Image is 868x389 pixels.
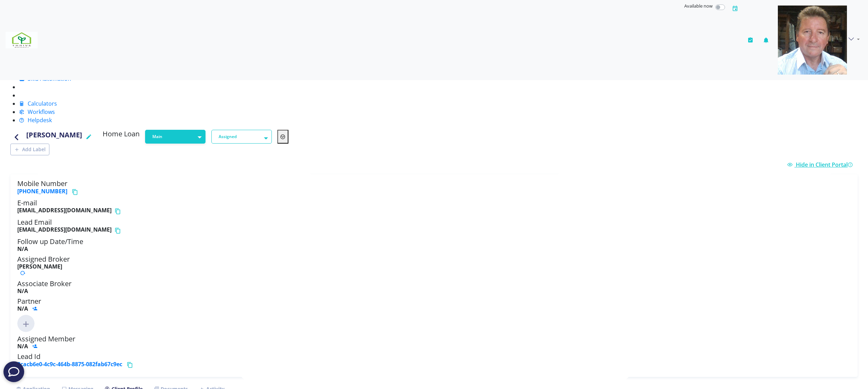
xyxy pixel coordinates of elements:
span: Helpdesk [28,116,52,124]
img: 7ef6f553-fa6a-4c30-bc82-24974be04ac6-637908507574932421.png [6,32,38,48]
a: SMS Automation [19,75,71,82]
b: [PERSON_NAME] [17,263,62,270]
button: Add Label [10,144,49,155]
h5: Assigned Broker [17,255,851,276]
button: Main [145,130,206,144]
a: [PHONE_NUMBER] [17,187,67,195]
b: N/A [17,342,28,350]
a: 2cacb6e0-4c9c-464b-8875-082fab67c9ec [17,360,122,368]
button: Assigned [211,130,272,144]
span: Workflows [28,108,55,116]
a: Workflows [19,108,55,116]
h4: [PERSON_NAME] [26,130,82,144]
b: [EMAIL_ADDRESS][DOMAIN_NAME] [17,226,112,235]
button: Copy email [114,226,124,235]
span: Hide in Client Portal [796,161,855,168]
h5: Mobile Number [17,179,851,196]
h5: E-mail [17,199,851,215]
h5: Home Loan [103,130,140,141]
a: Hide in Client Portal [787,161,855,168]
span: Follow up Date/Time [17,237,83,246]
img: 05ee49a5-7a20-4666-9e8c-f1b57a6951a1-637908577730117354.png [778,6,847,75]
b: N/A [17,305,28,312]
span: Available now [684,3,713,9]
img: Click to add new member [17,315,35,332]
h5: Assigned Member [17,335,851,350]
button: Copy lead id [126,361,136,369]
h5: Lead Id [17,352,851,369]
button: Copy email [114,207,124,215]
a: Calculators [19,100,57,107]
button: Copy phone [71,188,81,196]
b: N/A [17,287,28,295]
h5: Lead Email [17,218,851,235]
h5: Associate Broker [17,280,851,294]
h5: Partner [17,297,851,312]
b: N/A [17,245,28,253]
b: [EMAIL_ADDRESS][DOMAIN_NAME] [17,207,112,215]
span: Calculators [28,100,57,107]
a: Helpdesk [19,116,52,124]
